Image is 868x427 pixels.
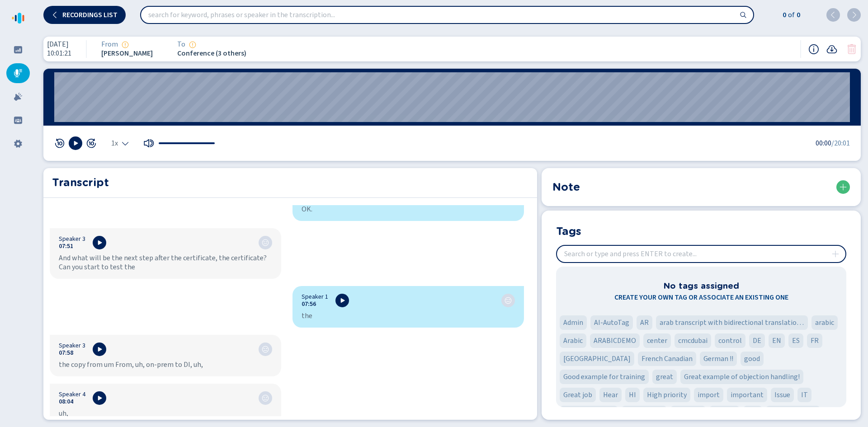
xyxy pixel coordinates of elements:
[709,406,740,420] div: Tag 'mental'
[786,9,795,20] span: of
[847,8,861,22] button: next (ENTER)
[647,335,667,346] span: center
[831,138,850,149] span: /20:01
[826,8,840,22] button: previous (shift + ENTER)
[52,11,59,19] svg: chevron-left
[47,40,71,48] span: [DATE]
[143,138,154,149] button: Mute
[795,9,800,20] span: 0
[563,317,583,328] span: Admin
[811,315,838,330] div: Tag 'arabic'
[302,311,515,320] div: the
[832,250,839,258] svg: plus
[797,388,811,402] div: Tag 'IT'
[663,279,739,292] h3: No tags assigned
[741,352,764,366] div: Tag 'good'
[678,335,708,346] span: cmcdubai
[563,389,592,400] span: Great job
[111,140,129,147] div: Select the playback speed
[830,11,837,19] svg: chevron-left
[642,353,693,364] span: French Canadian
[72,140,79,147] svg: play
[792,335,800,346] span: ES
[122,41,129,48] svg: alert-circle
[122,140,129,147] svg: chevron-down
[86,138,97,149] button: skip 10 sec fwd [Hotkey: arrow-right]
[556,223,581,238] h2: Tags
[59,398,73,405] button: 08:04
[6,40,30,60] div: Dashboard
[727,388,767,402] div: Tag 'important'
[622,406,667,420] div: Tag 'Low priority'
[14,69,23,78] svg: mic-fill
[788,333,803,348] div: Tag 'ES'
[552,179,580,195] h2: Note
[59,349,73,357] button: 07:58
[189,41,196,48] svg: alert-circle
[14,116,23,125] svg: groups-filled
[302,293,328,300] span: Speaker 1
[753,335,761,346] span: DE
[560,333,586,348] div: Tag 'Arabic'
[96,239,103,246] svg: play
[14,92,23,101] svg: alarm-filled
[96,394,103,402] svg: play
[122,41,129,48] div: It’s possible to identify speakers and assign the related sentiment only for stereo recordings wi...
[143,138,154,149] svg: volume-up-fill
[774,389,790,400] span: Issue
[59,360,272,369] div: the copy from um From, uh, on-prem to DI, uh,
[808,44,819,55] svg: info-circle
[101,49,156,57] span: [PERSON_NAME]
[826,44,837,55] svg: cloud-arrow-down-fill
[811,335,819,346] span: FR
[59,391,85,398] span: Speaker 4
[262,239,269,246] svg: icon-emoji-neutral
[660,317,804,328] span: arab transcript with bidirectional translation 'fashion'
[6,110,30,130] div: Groups
[96,346,103,353] svg: play
[560,352,634,366] div: Tag 'Francia'
[590,315,633,330] div: Tag 'AI-AutoTag'
[262,346,269,353] svg: icon-emoji-neutral
[560,370,649,384] div: Tag 'Good example for training'
[6,63,30,83] div: Recordings
[302,300,316,308] button: 07:56
[141,7,753,23] input: search for keyword, phrases or speaker in the transcription...
[816,138,831,149] span: 00:00
[684,371,800,382] span: Great example of objection handling!
[680,370,803,384] div: Tag 'Great example of objection handling!'
[262,239,269,246] div: Neutral sentiment
[846,44,857,55] svg: trash-fill
[675,333,711,348] div: Tag 'cmcdubai'
[43,6,126,24] button: Recordings list
[59,243,73,250] button: 07:51
[698,389,720,400] span: import
[563,371,645,382] span: Good example for training
[47,49,71,57] span: 10:01:21
[339,297,346,304] svg: play
[670,406,706,420] div: Tag 'medicine'
[560,406,618,420] div: Tag 'it's not negative'
[744,353,760,364] span: good
[637,315,652,330] div: Tag 'AR'
[177,49,246,57] span: Conference (3 others)
[557,246,845,262] input: Search or type and press ENTER to create...
[625,388,640,402] div: Tag 'HI'
[177,40,185,48] span: To
[766,406,820,420] div: Tag 'need attention'
[694,388,723,402] div: Tag 'import'
[638,352,696,366] div: Tag 'French Canadian'
[769,333,785,348] div: Tag 'EN'
[189,41,196,48] div: It’s possible to identify speakers and assign the related sentiment only for stereo recordings wi...
[54,138,65,149] button: skip 10 sec rev [Hotkey: arrow-left]
[590,333,640,348] div: Tag 'ARABICDEMO'
[52,174,528,191] h2: Transcript
[62,11,118,19] span: Recordings list
[594,335,636,346] span: ARABICDEMO
[6,87,30,107] div: Alarms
